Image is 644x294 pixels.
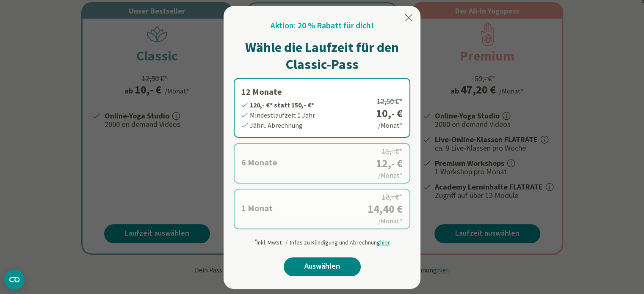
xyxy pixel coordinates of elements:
span: hier [380,239,390,246]
a: Auswählen [284,257,361,276]
h1: Wähle die Laufzeit für den Classic-Pass [234,39,410,73]
div: Inkl. MwSt. / Infos zu Kündigung und Abrechnung . [254,234,391,247]
button: CMP-Widget öffnen [4,269,25,290]
h2: Aktion: 20 % Rabatt für dich! [271,19,374,32]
